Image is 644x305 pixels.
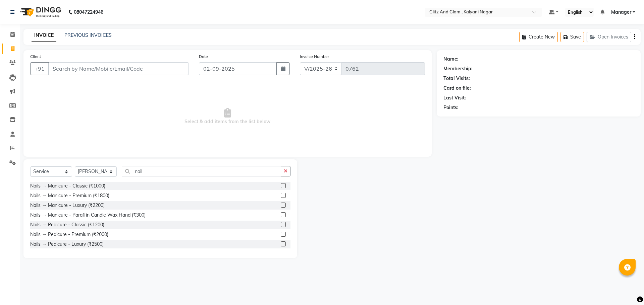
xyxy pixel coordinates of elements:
[30,212,146,219] div: Nails → Manicure - Paraffin Candle Wax Hand (₹300)
[443,56,459,63] div: Name:
[17,3,63,21] img: logo
[611,9,631,16] span: Manager
[122,166,281,176] input: Search or Scan
[74,3,103,21] b: 08047224946
[30,202,105,209] div: Nails → Manicure - Luxury (₹2200)
[30,221,104,228] div: Nails → Pedicure - Classic (₹1200)
[64,32,112,38] a: PREVIOUS INVOICES
[30,83,425,150] span: Select & add items from the list below
[48,62,189,75] input: Search by Name/Mobile/Email/Code
[587,32,631,42] button: Open Invoices
[443,65,473,72] div: Membership:
[30,241,104,248] div: Nails → Pedicure - Luxury (₹2500)
[30,54,41,60] label: Client
[30,231,108,238] div: Nails → Pedicure - Premium (₹2000)
[443,104,459,111] div: Points:
[519,32,558,42] button: Create New
[30,62,49,75] button: +91
[300,54,329,60] label: Invoice Number
[32,29,56,42] a: INVOICE
[443,75,470,82] div: Total Visits:
[443,94,466,101] div: Last Visit:
[443,85,471,92] div: Card on file:
[199,54,208,60] label: Date
[616,278,637,298] iframe: chat widget
[560,32,584,42] button: Save
[30,182,105,189] div: Nails → Manicure - Classic (₹1000)
[30,192,109,199] div: Nails → Manicure - Premium (₹1800)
